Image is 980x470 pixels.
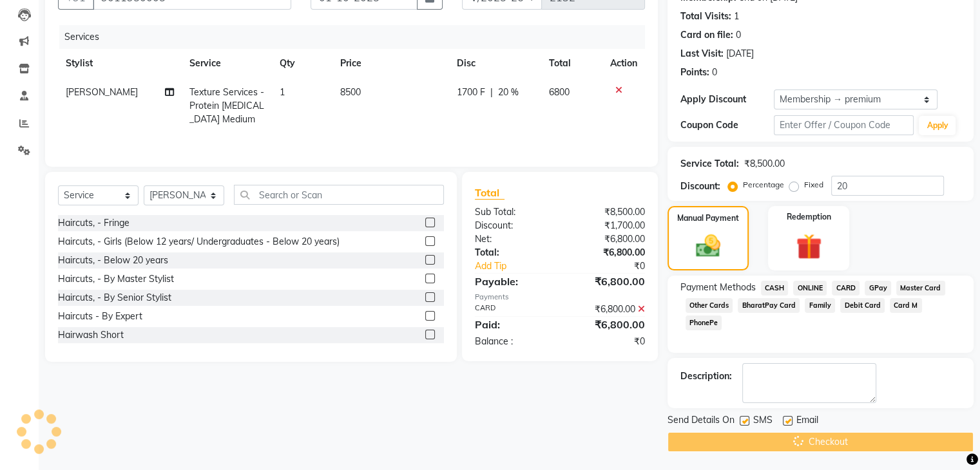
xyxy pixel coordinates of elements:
th: Service [182,49,272,78]
span: Payment Methods [680,281,756,294]
span: 8500 [340,86,360,98]
img: _gift.svg [788,230,830,263]
div: Haircuts, - By Master Stylist [58,272,174,286]
span: Card M [890,298,922,313]
div: Paid: [465,317,560,332]
label: Redemption [787,211,831,223]
div: Points: [680,66,709,79]
div: ₹6,800.00 [560,317,655,332]
div: Coupon Code [680,118,774,132]
div: Haircuts, - Girls (Below 12 years/ Undergraduates - Below 20 years) [58,235,340,249]
div: Haircuts, - Below 20 years [58,254,168,267]
th: Total [541,49,602,78]
div: Card on file: [680,28,733,42]
div: Apply Discount [680,93,774,106]
th: Qty [272,49,332,78]
span: Total [475,186,504,200]
div: Services [59,25,655,49]
div: ₹6,800.00 [560,274,655,289]
label: Manual Payment [677,212,739,224]
div: ₹6,800.00 [560,232,655,246]
div: 0 [736,28,741,42]
img: _cash.svg [688,232,728,260]
div: Last Visit: [680,47,724,61]
div: Balance : [465,335,560,348]
div: ₹0 [560,335,655,348]
th: Action [602,49,645,78]
span: Email [796,413,818,429]
div: Service Total: [680,157,739,171]
span: GPay [865,281,891,296]
span: | [490,86,493,99]
div: Description: [680,370,732,383]
span: PhonePe [686,315,722,330]
div: Discount: [680,180,720,193]
div: Payments [475,292,645,303]
div: ₹6,800.00 [560,246,655,259]
span: Family [805,298,835,313]
label: Fixed [804,179,823,191]
input: Search or Scan [234,185,444,205]
span: Other Cards [686,298,733,313]
span: 20 % [498,86,519,99]
span: Master Card [896,281,945,296]
div: Sub Total: [465,205,560,219]
div: ₹1,700.00 [560,219,655,232]
span: CASH [761,281,789,296]
div: Haircuts, - By Senior Stylist [58,291,171,305]
div: ₹0 [575,259,654,273]
span: Debit Card [840,298,885,313]
div: Total Visits: [680,10,731,23]
div: Haircuts - By Expert [58,310,142,323]
div: 1 [734,10,739,23]
div: Total: [465,246,560,259]
input: Enter Offer / Coupon Code [774,115,914,135]
th: Disc [449,49,541,78]
div: Hairwash Short [58,328,124,342]
div: Net: [465,232,560,246]
a: Add Tip [465,259,575,273]
div: ₹6,800.00 [560,303,655,316]
label: Percentage [743,179,784,191]
div: Haircuts, - Fringe [58,216,130,230]
div: Discount: [465,219,560,232]
span: [PERSON_NAME] [66,86,138,98]
span: CARD [832,281,860,296]
button: Apply [919,116,956,135]
span: ONLINE [793,281,827,296]
span: SMS [753,413,773,429]
span: Send Details On [668,413,735,429]
th: Price [332,49,449,78]
span: 6800 [549,86,570,98]
div: 0 [712,66,717,79]
div: [DATE] [726,47,754,61]
span: Texture Services - Protein [MEDICAL_DATA] Medium [189,86,264,125]
div: CARD [465,303,560,316]
div: ₹8,500.00 [560,205,655,219]
span: 1 [280,86,285,98]
div: Payable: [465,274,560,289]
th: Stylist [58,49,182,78]
span: 1700 F [457,86,485,99]
div: ₹8,500.00 [744,157,785,171]
span: BharatPay Card [738,298,800,313]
